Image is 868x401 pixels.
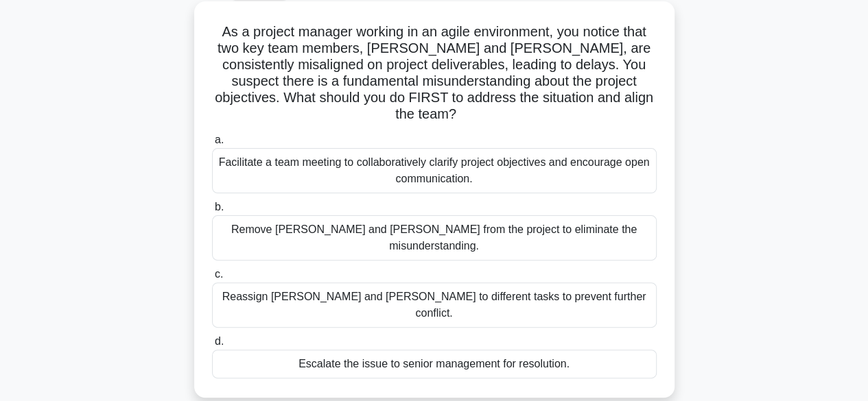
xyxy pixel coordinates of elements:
div: Remove [PERSON_NAME] and [PERSON_NAME] from the project to eliminate the misunderstanding. [212,215,657,260]
h5: As a project manager working in an agile environment, you notice that two key team members, [PERS... [211,23,658,123]
div: Facilitate a team meeting to collaboratively clarify project objectives and encourage open commun... [212,148,657,193]
span: d. [215,335,224,347]
div: Escalate the issue to senior management for resolution. [212,350,657,378]
span: b. [215,201,224,212]
span: c. [215,268,223,280]
div: Reassign [PERSON_NAME] and [PERSON_NAME] to different tasks to prevent further conflict. [212,282,657,328]
span: a. [215,134,224,145]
